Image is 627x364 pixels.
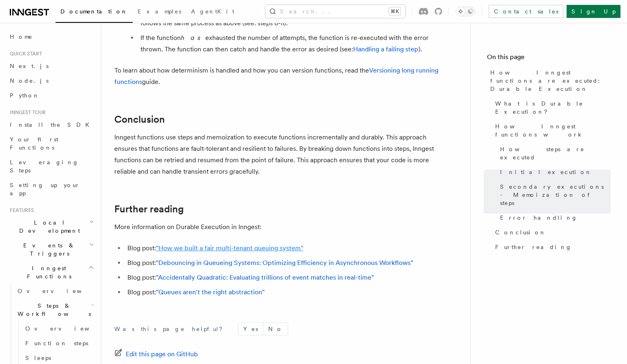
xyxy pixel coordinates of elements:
button: Inngest Functions [7,261,96,284]
a: Function steps [22,336,96,351]
a: Initial execution [497,165,611,179]
a: What is Durable Execution? [492,96,611,119]
span: Setting up your app [10,182,80,196]
a: Overview [14,284,96,298]
a: Further reading [492,240,611,254]
a: Next.js [7,59,96,73]
span: Inngest tour [7,109,46,116]
span: How Inngest functions work [495,122,611,139]
a: Edit this page on GitHub [114,349,198,360]
a: Documentation [56,2,133,23]
a: Sign Up [567,5,620,18]
li: If the function exhausted the number of attempts, the function is re-executed with the error thro... [138,32,441,55]
span: Events & Triggers [7,241,89,258]
a: Error handling [497,210,611,225]
a: "Debouncing in Queueing Systems: Optimizing Efficiency in Asynchronous Workflows" [156,259,413,267]
span: Secondary executions - Memoization of steps [500,183,611,207]
span: How Inngest functions are executed: Durable Execution [490,68,611,93]
p: More information on Durable Execution in Inngest: [114,221,441,233]
button: Yes [238,323,263,335]
a: Conclusion [114,114,165,125]
a: Node.js [7,73,96,88]
li: Blog post: [125,272,441,283]
span: Home [10,33,33,41]
a: Contact sales [489,5,563,18]
span: Node.js [10,77,49,84]
a: "How we built a fair multi-tenant queuing system" [156,244,303,252]
span: Python [10,92,40,99]
span: Examples [138,8,181,15]
a: "Accidentally Quadratic: Evaluating trillions of event matches in real-time" [156,274,374,281]
span: Install the SDK [10,121,94,128]
p: Was this page helpful? [114,325,228,333]
span: Edit this page on GitHub [126,349,198,360]
a: Setting up your app [7,178,96,201]
a: "Queues aren't the right abstraction" [156,288,265,296]
a: Your first Functions [7,132,96,155]
li: Blog post: [125,287,441,298]
a: Handling a failing step [353,45,418,53]
span: Conclusion [495,228,546,236]
span: What is Durable Execution? [495,99,611,116]
a: Secondary executions - Memoization of steps [497,179,611,210]
span: Next.js [10,63,49,69]
button: No [263,323,288,335]
span: Error handling [500,214,578,222]
p: To learn about how determinism is handled and how you can version functions, read the guide. [114,65,441,88]
span: Your first Functions [10,136,58,151]
button: Search...⌘K [265,5,405,18]
span: Leveraging Steps [10,159,79,174]
a: AgentKit [186,2,239,22]
h4: On this page [487,52,611,65]
kbd: ⌘K [389,7,400,15]
span: Function steps [25,340,88,346]
li: Blog post: [125,257,441,269]
button: Local Development [7,215,96,238]
button: Toggle dark mode [456,7,475,16]
a: Python [7,88,96,103]
span: Features [7,207,34,214]
em: has [181,34,205,42]
a: Leveraging Steps [7,155,96,178]
a: Overview [22,321,96,336]
span: Quick start [7,51,42,57]
span: AgentKit [191,8,234,15]
span: Overview [25,325,109,332]
span: Further reading [495,243,572,251]
button: Steps & Workflows [14,298,96,321]
span: Overview [18,288,102,294]
p: Inngest functions use steps and memoization to execute functions incrementally and durably. This ... [114,132,441,177]
a: How steps are executed [497,142,611,165]
a: Versioning long running functions [114,66,438,86]
a: Further reading [114,203,184,215]
span: Local Development [7,218,89,235]
span: Inngest Functions [7,264,88,280]
a: Examples [133,2,186,22]
a: Home [7,29,96,44]
span: Initial execution [500,168,592,176]
span: Steps & Workflows [14,302,91,318]
button: Events & Triggers [7,238,96,261]
a: How Inngest functions are executed: Durable Execution [487,65,611,96]
span: How steps are executed [500,145,611,161]
a: Conclusion [492,225,611,240]
a: How Inngest functions work [492,119,611,142]
a: Install the SDK [7,117,96,132]
span: Documentation [60,8,128,15]
span: Sleeps [25,355,51,361]
li: Blog post: [125,243,441,254]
